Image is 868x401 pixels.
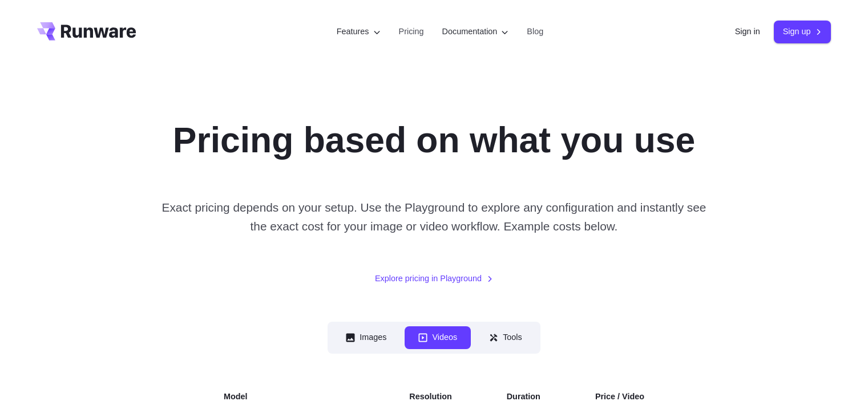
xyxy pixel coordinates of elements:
h1: Pricing based on what you use [173,119,695,161]
p: Exact pricing depends on your setup. Use the Playground to explore any configuration and instantl... [156,198,712,236]
a: Go to / [37,22,136,40]
button: Videos [405,326,471,349]
a: Sign up [774,21,831,43]
label: Documentation [442,25,509,38]
a: Explore pricing in Playground [375,272,493,285]
button: Images [332,326,400,349]
a: Pricing [399,25,424,38]
label: Features [337,25,381,38]
button: Tools [475,326,536,349]
a: Blog [527,25,543,38]
a: Sign in [735,25,760,38]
